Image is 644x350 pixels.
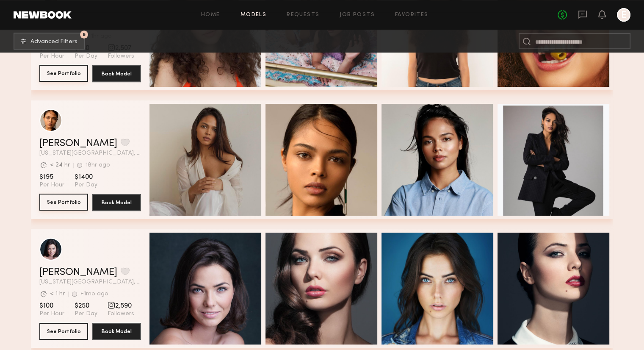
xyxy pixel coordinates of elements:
span: [US_STATE][GEOGRAPHIC_DATA], [GEOGRAPHIC_DATA] [39,279,141,285]
a: E [617,8,630,22]
span: $100 [39,302,64,310]
span: Per Day [75,181,97,189]
span: Followers [108,53,134,60]
span: 2,590 [108,302,134,310]
span: Advanced Filters [30,39,77,45]
button: 5Advanced Filters [14,33,85,50]
span: 5 [83,33,86,36]
span: Followers [108,310,134,318]
button: See Portfolio [39,65,88,82]
span: [US_STATE][GEOGRAPHIC_DATA], [GEOGRAPHIC_DATA] [39,150,141,156]
span: Per Hour [39,181,64,189]
span: Per Day [75,310,97,318]
button: Book Model [92,323,141,340]
div: < 24 hr [50,162,70,168]
div: +1mo ago [80,291,108,297]
a: Favorites [395,12,428,18]
span: $1400 [75,173,97,181]
a: Models [240,12,266,18]
div: < 1 hr [50,291,65,297]
div: 18hr ago [86,162,110,168]
button: Book Model [92,65,141,82]
button: See Portfolio [39,323,88,340]
button: Book Model [92,194,141,211]
span: $250 [75,302,97,310]
span: Per Hour [39,310,64,318]
a: Job Posts [340,12,375,18]
a: Home [201,12,220,18]
a: See Portfolio [39,65,88,82]
span: $195 [39,173,64,181]
button: See Portfolio [39,194,88,211]
a: [PERSON_NAME] [39,139,117,149]
a: Requests [287,12,319,18]
span: Per Day [75,53,97,60]
span: Per Hour [39,53,64,60]
a: [PERSON_NAME] [39,267,117,278]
